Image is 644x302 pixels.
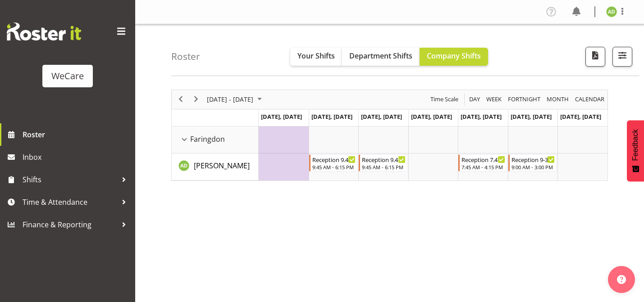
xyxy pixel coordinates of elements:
div: Reception 9.45-6.15 [312,155,356,164]
img: help-xxl-2.png [617,275,626,284]
a: [PERSON_NAME] [194,160,250,171]
span: [DATE], [DATE] [311,113,352,121]
div: 9:00 AM - 3:00 PM [512,163,555,171]
span: [DATE], [DATE] [261,113,302,121]
span: Department Shifts [349,51,412,61]
div: Aleea Devenport"s event - Reception 9.45-6.15 Begin From Wednesday, October 29, 2025 at 9:45:00 A... [359,154,408,171]
button: October 2025 [206,94,266,105]
span: Time Scale [429,94,459,105]
span: Time & Attendance [23,195,117,209]
span: [DATE] - [DATE] [206,94,254,105]
span: Finance & Reporting [23,218,117,231]
span: Your Shifts [297,51,335,61]
button: Your Shifts [290,48,342,66]
span: Company Shifts [427,51,481,61]
button: Timeline Week [485,94,503,105]
button: Time Scale [429,94,460,105]
button: Filter Shifts [612,47,632,67]
div: 9:45 AM - 6:15 PM [312,163,356,171]
div: 7:45 AM - 4:15 PM [461,163,505,171]
button: Download a PDF of the roster according to the set date range. [585,47,605,67]
button: Company Shifts [420,48,488,66]
div: Aleea Devenport"s event - Reception 7.45-4.15 Begin From Friday, October 31, 2025 at 7:45:00 AM G... [458,154,507,171]
button: Timeline Day [468,94,482,105]
div: next period [188,90,204,109]
span: [DATE], [DATE] [461,113,502,121]
span: Day [468,94,481,105]
span: [PERSON_NAME] [194,161,250,171]
span: Week [485,94,502,105]
div: Timeline Week of October 29, 2025 [171,90,608,181]
div: Reception 9-3 [512,155,555,164]
span: Faringdon [190,134,225,144]
button: Month [574,94,606,105]
button: Fortnight [507,94,542,105]
div: Aleea Devenport"s event - Reception 9-3 Begin From Saturday, November 1, 2025 at 9:00:00 AM GMT+1... [508,154,557,171]
span: Roster [23,128,131,141]
span: [DATE], [DATE] [361,113,402,121]
td: Faringdon resource [172,126,259,153]
div: Aleea Devenport"s event - Reception 9.45-6.15 Begin From Tuesday, October 28, 2025 at 9:45:00 AM ... [309,154,358,171]
span: Month [546,94,570,105]
table: Timeline Week of October 29, 2025 [259,126,607,180]
button: Feedback - Show survey [627,120,644,181]
span: calendar [574,94,605,105]
div: previous period [173,90,188,109]
span: Inbox [23,150,131,164]
button: Previous [175,94,187,105]
div: Reception 7.45-4.15 [461,155,505,164]
span: [DATE], [DATE] [511,113,552,121]
button: Department Shifts [342,48,420,66]
button: Timeline Month [545,94,571,105]
span: [DATE], [DATE] [560,113,601,121]
div: Oct 27 - Nov 02, 2025 [204,90,267,109]
span: Fortnight [507,94,541,105]
span: [DATE], [DATE] [411,113,452,121]
h4: Roster [171,51,200,62]
div: 9:45 AM - 6:15 PM [362,163,406,171]
td: Aleea Devenport resource [172,153,259,180]
span: Shifts [23,173,117,186]
span: Feedback [631,129,639,161]
img: aleea-devonport10476.jpg [606,6,617,17]
div: WeCare [51,69,84,83]
button: Next [190,94,202,105]
div: Reception 9.45-6.15 [362,155,406,164]
img: Rosterit website logo [7,23,81,41]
